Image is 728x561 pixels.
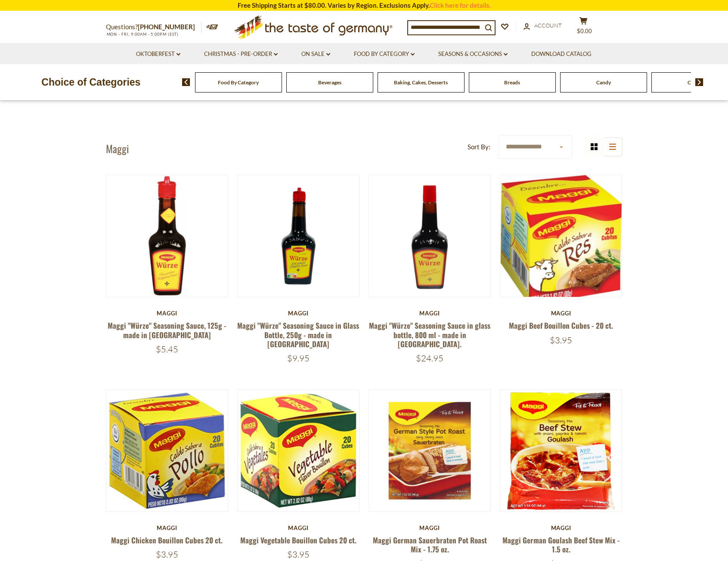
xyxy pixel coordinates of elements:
[369,390,491,512] img: Maggi
[106,142,129,155] h1: Maggi
[106,32,179,37] span: MON - FRI, 9:00AM - 5:00PM (EST)
[571,17,597,38] button: $0.00
[237,320,359,349] a: Maggi "Würze" Seasoning Sauce in Glass Bottle, 250g - made in [GEOGRAPHIC_DATA]
[106,524,229,531] div: Maggi
[204,49,278,59] a: Christmas - PRE-ORDER
[596,79,611,86] a: Candy
[287,353,310,364] span: $9.95
[318,79,341,86] a: Beverages
[218,79,259,86] a: Food By Category
[373,535,487,555] a: Maggi German Sauerbraten Pot Roast Mix - 1.75 oz.
[156,549,178,560] span: $3.95
[369,320,490,349] a: Maggi "Würze" Seasoning Sauce in glass bottle, 800 ml - made in [GEOGRAPHIC_DATA].
[500,310,623,317] div: Maggi
[136,49,180,59] a: Oktoberfest
[468,142,490,152] label: Sort By:
[182,78,190,86] img: previous arrow
[550,335,572,345] span: $3.95
[430,1,491,9] a: Click here for details.
[106,22,201,33] p: Questions?
[354,49,415,59] a: Food By Category
[238,175,359,297] img: Maggi
[240,535,356,546] a: Maggi Vegetable Bouillon Cubes 20 ct.
[688,79,702,86] a: Cereal
[504,79,520,86] a: Breads
[500,524,623,531] div: Maggi
[500,390,622,512] img: Maggi
[369,524,491,531] div: Maggi
[156,344,178,354] span: $5.45
[500,175,622,305] img: Maggi
[416,353,443,364] span: $24.95
[577,28,592,34] span: $0.00
[238,390,359,512] img: Maggi
[695,78,703,86] img: next arrow
[369,175,491,297] img: Maggi
[502,535,620,555] a: Maggi German Goulash Beef Stew Mix - 1.5 oz.
[287,549,310,560] span: $3.95
[106,310,229,317] div: Maggi
[531,49,592,59] a: Download Catalog
[138,23,195,31] a: [PHONE_NUMBER]
[106,175,228,297] img: Maggi
[524,21,562,31] a: Account
[534,22,562,29] span: Account
[237,310,360,317] div: Maggi
[438,49,508,59] a: Seasons & Occasions
[108,320,226,340] a: Maggi "Würze" Seasoning Sauce, 125g - made in [GEOGRAPHIC_DATA]
[106,390,228,512] img: Maggi
[301,49,330,59] a: On Sale
[111,535,223,546] a: Maggi Chicken Bouillon Cubes 20 ct.
[369,310,491,317] div: Maggi
[394,79,448,86] a: Baking, Cakes, Desserts
[237,524,360,531] div: Maggi
[509,320,613,331] a: Maggi Beef Bouillon Cubes - 20 ct.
